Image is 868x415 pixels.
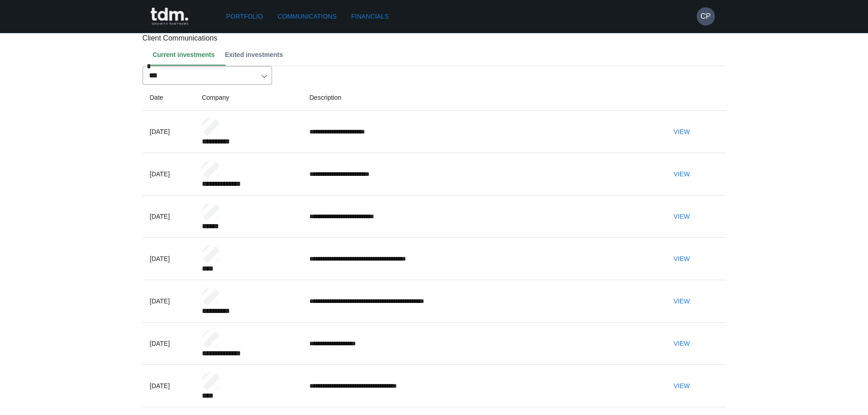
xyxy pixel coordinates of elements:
[302,85,660,111] th: Description
[700,11,710,22] h6: CP
[143,33,726,44] p: Client Communications
[667,335,696,352] button: View
[223,8,267,25] a: Portfolio
[150,44,222,66] button: Current investments
[143,323,195,365] td: [DATE]
[667,166,696,183] button: View
[274,8,340,25] a: Communications
[697,7,715,26] button: CP
[667,293,696,310] button: View
[667,378,696,395] button: View
[195,85,302,111] th: Company
[143,365,195,407] td: [DATE]
[667,123,696,140] button: View
[143,238,195,280] td: [DATE]
[143,195,195,238] td: [DATE]
[143,85,195,111] th: Date
[143,153,195,195] td: [DATE]
[150,44,726,66] div: Client notes tab
[667,251,696,267] button: View
[348,8,392,25] a: Financials
[143,280,195,323] td: [DATE]
[143,111,195,153] td: [DATE]
[667,208,696,225] button: View
[222,44,290,66] button: Exited investments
